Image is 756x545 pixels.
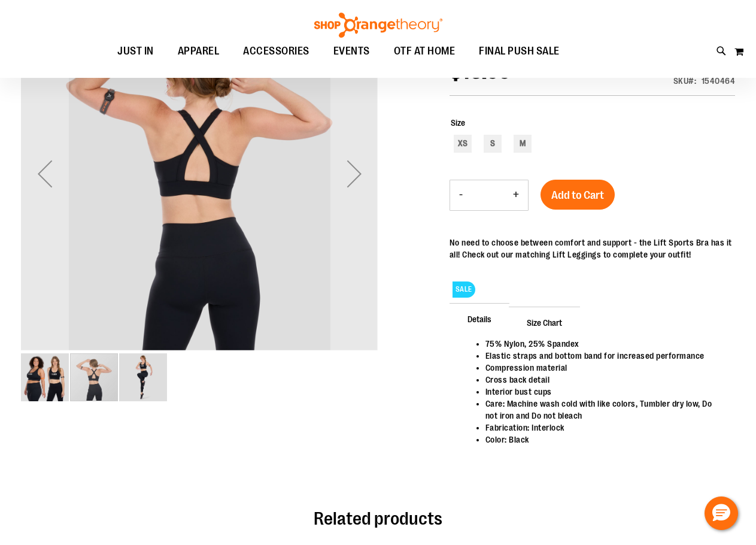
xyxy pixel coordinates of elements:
span: JUST IN [117,38,154,65]
a: EVENTS [321,38,382,65]
span: $52.00 [523,65,561,78]
span: Add to Cart [551,189,604,202]
a: ACCESSORIES [231,38,321,65]
img: Front view of 2024 October Lift Sports Bra [119,353,167,401]
button: Increase product quantity [504,180,528,210]
div: 1540464 [702,75,736,87]
strong: SKU [673,76,697,86]
div: image 3 of 3 [119,352,167,402]
input: Product quantity [472,181,504,210]
span: Size Chart [509,307,580,338]
li: Cross back detail [485,374,723,386]
div: M [514,135,532,153]
li: Color: Black [485,434,723,446]
a: OTF AT HOME [382,38,467,65]
span: APPAREL [178,38,220,65]
div: image 2 of 3 [70,352,119,402]
a: JUST IN [105,38,166,65]
div: image 1 of 3 [21,352,70,402]
span: OTF AT HOME [394,38,456,65]
a: APPAREL [166,38,232,65]
li: 75% Nylon, 25% Spandex [485,338,723,350]
li: Fabrication: Interlock [485,422,723,434]
span: FINAL PUSH SALE [479,38,560,65]
button: Decrease product quantity [450,180,472,210]
a: FINAL PUSH SALE [467,38,572,65]
button: Add to Cart [541,180,615,210]
span: Related products [314,508,442,529]
img: Shop Orangetheory [312,13,444,38]
div: No need to choose between comfort and support - the Lift Sports Bra has it all! Check out our mat... [450,237,735,261]
img: Main view of 2024 October Lift Sports Bra [21,353,69,401]
span: Details [450,303,509,334]
button: Hello, have a question? Let’s chat. [705,496,738,530]
span: EVENTS [333,38,370,65]
div: XS [454,135,472,153]
span: ACCESSORIES [243,38,309,65]
li: Interior bust cups [485,386,723,398]
li: Elastic straps and bottom band for increased performance [485,350,723,362]
div: S [484,135,502,153]
span: Size [451,118,465,128]
span: SALE [453,281,475,298]
li: Compression material [485,362,723,374]
li: Care: Machine wash cold with like colors, Tumbler dry low, Do not iron and Do not bleach [485,398,723,422]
